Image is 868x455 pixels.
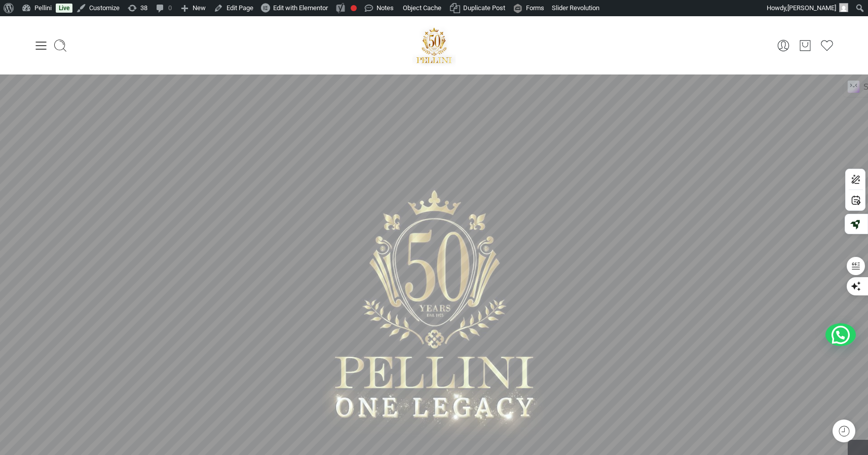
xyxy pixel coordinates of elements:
[820,39,834,53] a: Wishlist
[776,39,790,53] a: My Account
[56,4,72,13] a: Live
[273,4,328,12] span: Edit with Elementor
[552,4,599,12] span: Slider Revolution
[412,24,456,67] img: Pellini
[787,4,836,12] span: [PERSON_NAME]
[351,5,357,11] div: Focus keyphrase not set
[798,39,812,53] a: Cart
[412,24,456,67] a: Pellini -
